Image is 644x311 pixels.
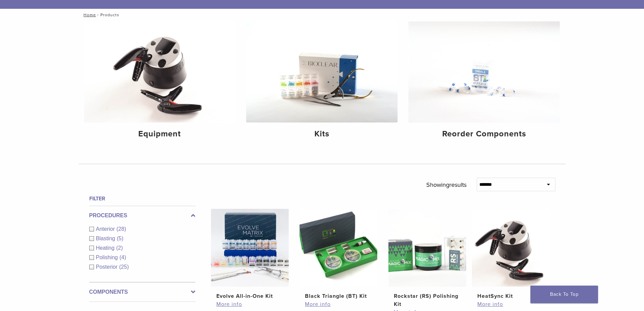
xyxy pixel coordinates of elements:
[89,212,195,220] label: Procedures
[96,245,116,251] span: Heating
[246,21,398,123] img: Kits
[388,209,466,287] img: Rockstar (RS) Polishing Kit
[216,292,283,300] h2: Evolve All-in-One Kit
[211,209,289,300] a: Evolve All-in-One KitEvolve All-in-One Kit
[477,300,544,308] a: More info
[246,21,398,145] a: Kits
[119,254,126,260] span: (4)
[216,300,283,308] a: More info
[530,286,598,303] a: Back To Top
[408,21,560,145] a: Reorder Components
[116,245,123,251] span: (2)
[211,209,289,287] img: Evolve All-in-One Kit
[119,264,129,270] span: (25)
[414,128,554,140] h4: Reorder Components
[84,21,236,145] a: Equipment
[426,178,467,192] p: Showing results
[96,226,117,232] span: Anterior
[96,264,119,270] span: Posterior
[79,9,566,21] nav: Products
[305,292,372,300] h2: Black Triangle (BT) Kit
[300,209,377,287] img: Black Triangle (BT) Kit
[89,195,195,203] h4: Filter
[408,21,560,123] img: Reorder Components
[96,254,120,260] span: Polishing
[388,209,467,308] a: Rockstar (RS) Polishing KitRockstar (RS) Polishing Kit
[394,292,461,308] h2: Rockstar (RS) Polishing Kit
[477,292,544,300] h2: HeatSync Kit
[96,236,117,241] span: Blasting
[305,300,372,308] a: More info
[299,209,378,300] a: Black Triangle (BT) KitBlack Triangle (BT) Kit
[472,209,550,300] a: HeatSync KitHeatSync Kit
[90,128,230,140] h4: Equipment
[117,236,123,241] span: (5)
[81,13,96,17] a: Home
[84,21,236,123] img: Equipment
[252,128,392,140] h4: Kits
[96,13,100,17] span: /
[472,209,550,287] img: HeatSync Kit
[117,226,126,232] span: (28)
[89,288,195,296] label: Components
